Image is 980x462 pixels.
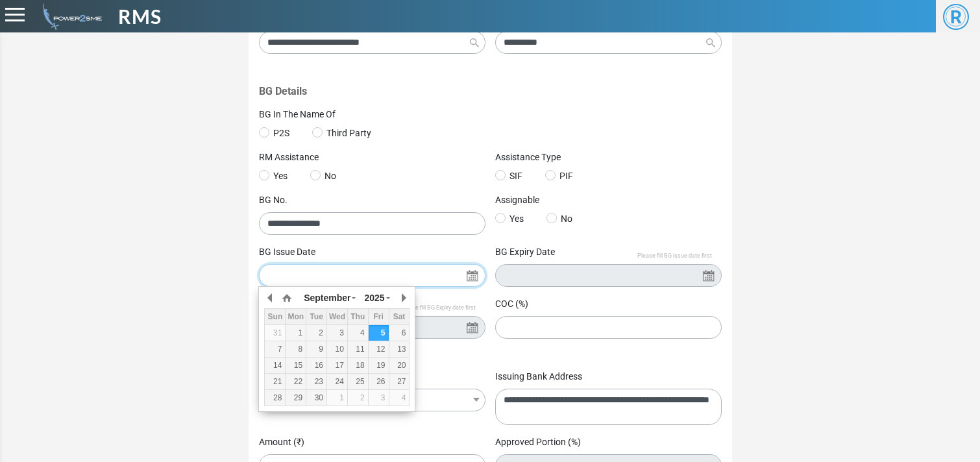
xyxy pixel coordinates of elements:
[286,308,306,324] th: Mon
[368,308,389,324] th: Fri
[348,392,368,404] div: 2
[495,169,522,183] label: SIF
[327,343,347,355] div: 10
[327,308,348,324] th: Wed
[286,343,306,355] div: 8
[259,85,722,97] h4: BG Details
[369,343,389,355] div: 12
[259,127,289,140] label: P2S
[327,327,347,339] div: 3
[495,297,528,311] label: COC (%)
[38,3,102,30] img: admin
[389,343,410,355] div: 13
[389,359,410,371] div: 20
[259,245,315,259] label: BG Issue Date
[259,151,319,164] label: RM Assistance
[306,359,326,371] div: 16
[327,359,347,371] div: 17
[348,359,368,371] div: 18
[369,327,389,339] div: 5
[637,252,712,261] span: Please fill BG issue date first
[546,212,572,226] label: No
[265,376,285,387] div: 21
[495,370,582,383] label: Issuing Bank Address
[304,293,350,303] span: September
[369,359,389,371] div: 19
[702,269,715,282] img: Search
[348,376,368,387] div: 25
[495,212,524,226] label: Yes
[306,327,326,339] div: 2
[706,38,715,47] img: Search
[495,151,561,164] label: Assistance Type
[327,392,347,404] div: 1
[118,2,162,31] span: RMS
[259,169,288,183] label: Yes
[306,376,326,387] div: 23
[265,343,285,355] div: 7
[389,308,410,324] th: Sat
[364,293,384,303] span: 2025
[259,435,304,449] label: Amount (₹)
[286,359,306,371] div: 15
[495,193,539,207] label: Assignable
[389,376,410,387] div: 27
[347,308,368,324] th: Thu
[470,38,479,47] img: Search
[389,392,410,404] div: 4
[312,127,371,140] label: Third Party
[348,343,368,355] div: 11
[369,376,389,387] div: 26
[348,327,368,339] div: 4
[306,343,326,355] div: 9
[265,359,285,371] div: 14
[495,435,581,449] label: Approved Portion (%)
[286,327,306,339] div: 1
[265,327,285,339] div: 31
[327,376,347,387] div: 24
[545,169,573,183] label: PIF
[466,269,479,282] img: Search
[259,193,288,207] label: BG No.
[265,308,286,324] th: Sun
[369,392,389,404] div: 3
[495,245,722,259] label: BG Expiry Date
[310,169,336,183] label: No
[400,304,476,313] span: Please fill BG Expiry date first
[389,327,410,339] div: 6
[466,321,479,334] img: Search
[306,308,327,324] th: Tue
[286,376,306,387] div: 22
[259,108,336,121] label: BG In The Name Of
[265,392,285,404] div: 28
[306,392,326,404] div: 30
[943,4,969,30] span: R
[286,392,306,404] div: 29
